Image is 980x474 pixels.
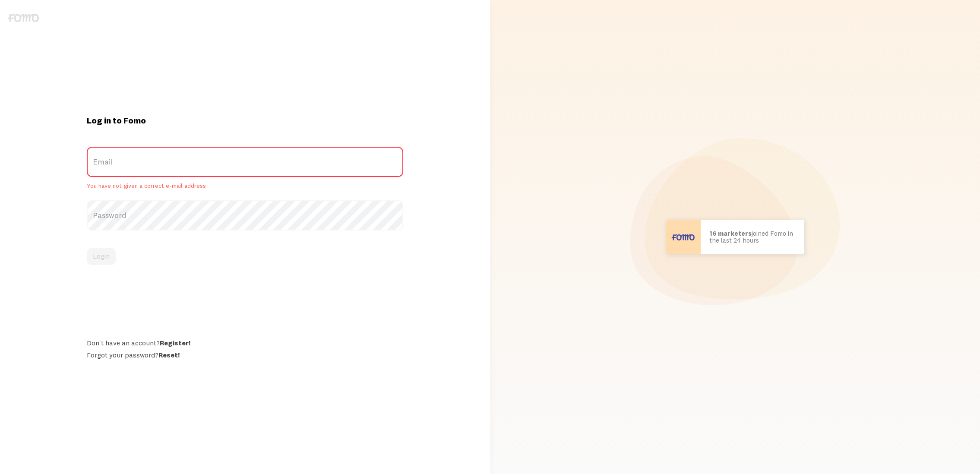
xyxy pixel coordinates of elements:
span: You have not given a correct e-mail address [87,182,403,190]
img: User avatar [666,220,701,254]
a: Register! [160,338,190,347]
p: joined Fomo in the last 24 hours [709,230,796,244]
label: Password [87,200,403,231]
label: Email [87,147,403,177]
a: Reset! [158,351,180,359]
img: fomo-logo-gray-b99e0e8ada9f9040e2984d0d95b3b12da0074ffd48d1e5cb62ac37fc77b0b268.svg [8,14,39,22]
b: 16 marketers [709,229,752,237]
div: Forgot your password? [87,351,403,359]
h1: Log in to Fomo [87,115,403,126]
div: Don't have an account? [87,338,403,347]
